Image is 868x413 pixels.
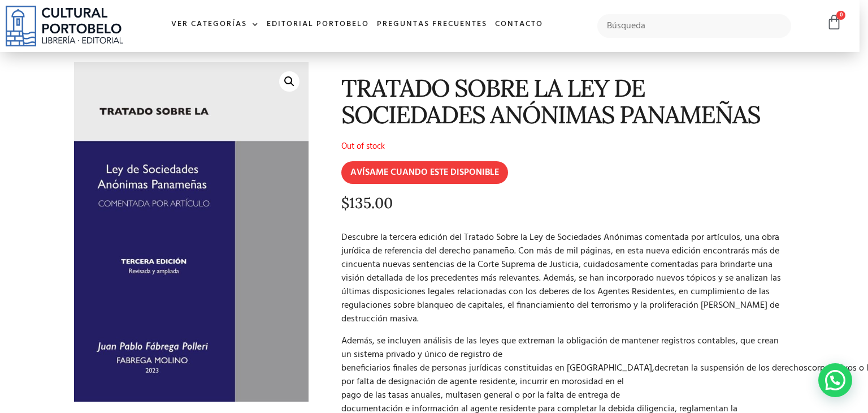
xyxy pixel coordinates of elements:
[167,12,263,37] a: Ver Categorías
[597,14,791,38] input: Búsqueda
[836,11,845,20] span: 0
[263,12,373,37] a: Editorial Portobelo
[373,12,491,37] a: Preguntas frecuentes
[491,12,547,37] a: Contacto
